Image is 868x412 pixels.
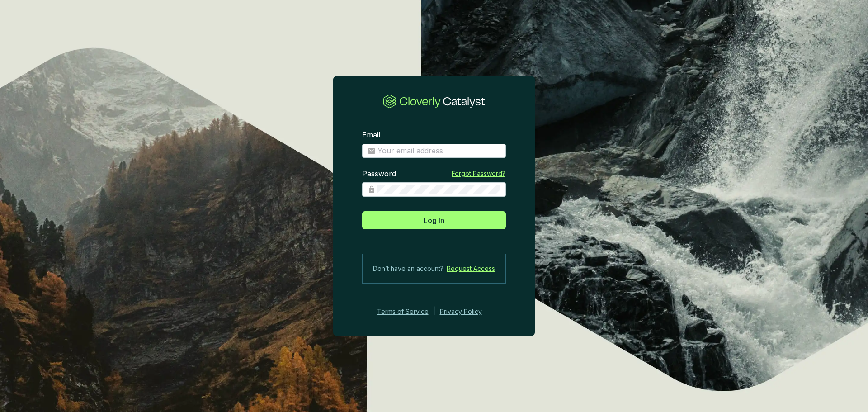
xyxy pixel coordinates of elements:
label: Password [362,169,396,179]
a: Terms of Service [374,306,429,317]
a: Privacy Policy [440,306,494,317]
span: Don’t have an account? [373,263,443,274]
a: Forgot Password? [452,169,505,178]
span: Log In [424,215,444,226]
input: Password [377,185,500,194]
button: Log In [362,211,506,229]
a: Request Access [447,263,495,274]
label: Email [362,130,380,140]
div: | [433,306,435,317]
input: Email [377,146,500,156]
